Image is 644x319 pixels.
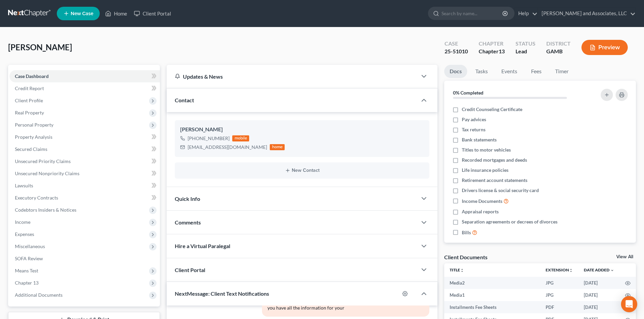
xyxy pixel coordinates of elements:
a: Secured Claims [9,143,160,155]
span: Expenses [15,231,34,237]
td: [DATE] [578,301,620,313]
a: Docs [444,65,467,78]
span: Codebtors Insiders & Notices [15,207,76,213]
div: [EMAIL_ADDRESS][DOMAIN_NAME] [188,144,267,151]
div: [PERSON_NAME] [180,126,424,134]
div: Chapter [479,48,505,55]
span: Comments [175,219,201,225]
span: Hire a Virtual Paralegal [175,243,230,249]
a: Extensionunfold_more [546,267,573,272]
a: Tasks [470,65,493,78]
span: Quick Info [175,195,200,202]
div: Status [516,40,535,48]
a: SOFA Review [9,252,160,265]
span: Appraisal reports [462,208,499,215]
a: Credit Report [9,82,160,95]
td: Media1 [444,289,540,301]
div: Case [445,40,468,48]
a: Timer [550,65,574,78]
span: Bills [462,229,471,236]
span: Contact [175,97,194,103]
button: Preview [581,40,628,55]
td: Installments Fee Sheets [444,301,540,313]
div: District [546,40,571,48]
a: Property Analysis [9,131,160,143]
span: Client Profile [15,98,43,103]
td: Media2 [444,277,540,289]
i: unfold_more [569,268,573,272]
span: Bank statements [462,136,497,143]
span: Client Portal [175,267,205,273]
span: Retirement account statements [462,177,527,184]
div: GAMB [546,48,571,55]
td: [DATE] [578,277,620,289]
a: Lawsuits [9,180,160,192]
span: Titles to motor vehicles [462,147,511,153]
div: 25-51010 [445,48,468,55]
span: Miscellaneous [15,243,45,249]
span: Separation agreements or decrees of divorces [462,218,557,225]
span: Credit Report [15,85,44,91]
div: Lead [516,48,535,55]
span: Recorded mortgages and deeds [462,157,527,163]
span: Life insurance policies [462,167,508,174]
span: Tax returns [462,126,485,133]
td: PDF [540,301,578,313]
span: Secured Claims [15,146,47,152]
a: Executory Contracts [9,192,160,204]
div: mobile [232,135,249,141]
span: SOFA Review [15,256,43,261]
td: [DATE] [578,289,620,301]
span: Income Documents [462,198,502,205]
span: Lawsuits [15,183,33,188]
span: Chapter 13 [15,280,39,286]
a: Case Dashboard [9,70,160,82]
a: View All [616,255,633,259]
span: Case Dashboard [15,73,49,79]
a: Date Added expand_more [584,267,614,272]
span: Drivers license & social security card [462,187,539,194]
span: Real Property [15,110,44,115]
span: Unsecured Priority Claims [15,158,71,164]
td: JPG [540,289,578,301]
a: Events [496,65,523,78]
span: Means Test [15,268,38,273]
input: Search by name... [442,7,503,20]
span: [PERSON_NAME] [8,42,72,52]
a: Client Portal [130,7,174,20]
a: Fees [525,65,547,78]
span: Pay advices [462,116,486,123]
a: Help [515,7,538,20]
div: Client Documents [444,254,487,261]
span: Additional Documents [15,292,63,298]
div: Open Intercom Messenger [621,296,637,312]
i: unfold_more [460,268,464,272]
span: Income [15,219,30,225]
span: Credit Counseling Certificate [462,106,522,113]
a: Unsecured Priority Claims [9,155,160,167]
a: Home [102,7,130,20]
span: 13 [499,48,505,54]
div: [PHONE_NUMBER] [188,135,230,142]
span: Unsecured Nonpriority Claims [15,170,79,176]
button: New Contact [180,168,424,173]
div: Chapter [479,40,505,48]
a: Titleunfold_more [450,267,464,272]
i: expand_more [610,268,614,272]
span: NextMessage: Client Text Notifications [175,290,269,297]
strong: 0% Completed [453,90,483,96]
div: Updates & News [175,73,409,80]
span: New Case [71,11,93,16]
span: Personal Property [15,122,53,128]
td: JPG [540,277,578,289]
a: [PERSON_NAME] and Associates, LLC [538,7,636,20]
span: Property Analysis [15,134,52,140]
a: Unsecured Nonpriority Claims [9,167,160,180]
div: home [270,144,285,150]
span: Executory Contracts [15,195,58,201]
